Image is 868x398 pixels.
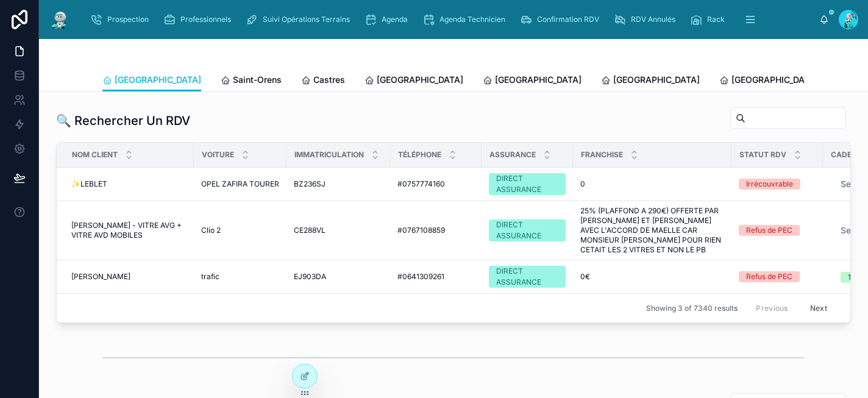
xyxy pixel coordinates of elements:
[71,272,130,282] span: [PERSON_NAME]
[489,173,566,195] a: DIRECT ASSURANCE
[365,69,463,93] a: [GEOGRAPHIC_DATA]
[631,15,675,24] span: RDV Annulés
[49,10,71,29] img: App logo
[263,15,350,24] span: Suivi Opérations Terrains
[580,206,724,255] a: 25% (PLAFFOND A 290€) OFFERTE PAR [PERSON_NAME] ET [PERSON_NAME] AVEC L'ACCORD DE MAELLE CAR MONS...
[496,173,558,195] div: DIRECT ASSURANCE
[201,179,279,189] a: OPEL ZAFIRA TOURER
[242,9,358,30] a: Suivi Opérations Terrains
[71,272,187,282] a: [PERSON_NAME]
[537,15,599,24] span: Confirmation RDV
[398,150,441,160] span: Téléphone
[719,69,818,93] a: [GEOGRAPHIC_DATA]
[160,9,240,30] a: Professionnels
[72,150,118,160] span: Nom Client
[107,15,149,24] span: Prospection
[201,272,279,282] a: trafic
[313,74,345,86] span: Castres
[613,74,700,86] span: [GEOGRAPHIC_DATA]
[294,150,364,160] span: Immatriculation
[686,9,733,30] a: Rack
[361,9,416,30] a: Agenda
[580,272,590,282] span: 0€
[201,272,219,282] span: trafic
[495,74,582,86] span: [GEOGRAPHIC_DATA]
[294,179,325,189] span: BZ236SJ
[202,150,234,160] span: Voiture
[294,272,326,282] span: EJ903DA
[516,9,608,30] a: Confirmation RDV
[489,150,536,160] span: Assurance
[71,179,107,189] span: ✨LEBLET
[802,299,836,318] button: Next
[301,69,345,93] a: Castres
[581,150,623,160] span: Franchise
[56,112,190,129] h1: 🔍 Rechercher Un RDV
[739,271,816,282] a: Refus de PEC
[483,69,582,93] a: [GEOGRAPHIC_DATA]
[201,226,221,235] span: Clio 2
[707,15,725,24] span: Rack
[601,69,700,93] a: [GEOGRAPHIC_DATA]
[294,226,383,235] a: CE288VL
[71,179,187,189] a: ✨LEBLET
[580,272,724,282] a: 0€
[221,69,282,93] a: Saint-Orens
[731,74,818,86] span: [GEOGRAPHIC_DATA]
[180,15,231,24] span: Professionnels
[489,266,566,288] a: DIRECT ASSURANCE
[294,179,383,189] a: BZ236SJ
[397,179,474,189] a: #0757774160
[382,15,408,24] span: Agenda
[739,150,786,160] span: Statut RDV
[831,150,868,160] span: Cadeaux
[233,74,282,86] span: Saint-Orens
[71,221,187,240] a: [PERSON_NAME] - VITRE AVG + VITRE AVD MOBILES
[610,9,684,30] a: RDV Annulés
[397,272,474,282] a: #0641309261
[848,272,865,283] div: 150€
[746,225,792,236] div: Refus de PEC
[439,15,505,24] span: Agenda Technicien
[87,9,157,30] a: Prospection
[102,69,201,92] a: [GEOGRAPHIC_DATA]
[397,226,445,235] span: #0767108859
[580,179,585,189] span: 0
[397,179,445,189] span: #0757774160
[496,266,558,288] div: DIRECT ASSURANCE
[377,74,463,86] span: [GEOGRAPHIC_DATA]
[739,179,816,190] a: Irrécouvrable
[397,226,474,235] a: #0767108859
[115,74,201,86] span: [GEOGRAPHIC_DATA]
[419,9,514,30] a: Agenda Technicien
[397,272,444,282] span: #0641309261
[739,225,816,236] a: Refus de PEC
[294,272,383,282] a: EJ903DA
[746,179,793,190] div: Irrécouvrable
[746,271,792,282] div: Refus de PEC
[580,179,724,189] a: 0
[294,226,325,235] span: CE288VL
[80,6,819,33] div: scrollable content
[646,304,738,313] span: Showing 3 of 7340 results
[489,219,566,241] a: DIRECT ASSURANCE
[201,226,279,235] a: Clio 2
[496,219,558,241] div: DIRECT ASSURANCE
